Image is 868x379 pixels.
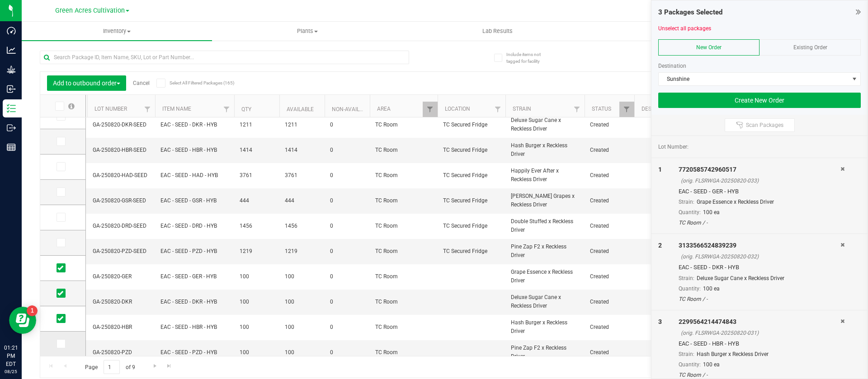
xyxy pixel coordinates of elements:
[445,106,470,112] a: Location
[658,93,861,108] button: Create New Order
[470,27,525,35] span: Lab Results
[332,106,372,112] a: Non-Available
[679,219,840,227] div: TC Room / -
[240,222,274,230] span: 1456
[330,348,364,357] span: 0
[793,44,827,51] span: Existing Order
[590,171,629,180] span: Created
[679,339,840,348] div: EAC - SEED - HBR - HYB
[658,25,711,32] a: Unselect all packages
[697,275,784,281] span: Deluxe Sugar Cane x Reckless Driver
[443,197,500,205] span: TC Secured Fridge
[658,143,689,151] span: Lot Number:
[443,222,500,230] span: TC Secured Fridge
[681,253,840,261] div: (orig. FLSRWGA-20250820-032)
[592,106,611,112] a: Status
[679,187,840,196] div: EAC - SEED - GER - HYB
[162,106,191,112] a: Item Name
[697,199,774,205] span: Grape Essence x Reckless Driver
[570,102,585,117] a: Filter
[330,222,364,230] span: 0
[240,298,274,306] span: 100
[423,102,438,117] a: Filter
[160,298,229,306] span: EAC - SEED - DKR - HYB
[746,122,783,129] span: Scan Packages
[285,197,319,205] span: 444
[679,199,694,205] span: Strain:
[240,121,274,129] span: 1211
[506,51,552,65] span: Include items not tagged for facility
[104,360,120,374] input: 1
[240,247,274,256] span: 1219
[287,106,314,112] a: Available
[240,272,274,281] span: 100
[241,106,251,112] a: Qty
[7,26,16,35] inline-svg: Dashboard
[375,348,432,357] span: TC Room
[140,102,155,117] a: Filter
[679,285,701,292] span: Quantity:
[93,272,150,281] span: GA-250820-GER
[93,121,150,129] span: GA-250820-DKR-SEED
[590,197,629,205] span: Created
[240,171,274,180] span: 3761
[93,298,150,306] span: GA-250820-DKR
[27,305,38,316] iframe: Resource center unread badge
[443,146,500,154] span: TC Secured Fridge
[681,329,840,337] div: (orig. FLSRWGA-20250820-031)
[160,323,229,332] span: EAC - SEED - HBR - HYB
[511,293,579,310] span: Deluxe Sugar Cane x Reckless Driver
[703,209,720,215] span: 100 ea
[725,118,795,132] button: Scan Packages
[93,171,150,180] span: GA-250820-HAD-SEED
[679,209,701,215] span: Quantity:
[697,351,769,357] span: Hash Burger x Reckless Driver
[93,222,150,230] span: GA-250820-DRD-SEED
[375,222,432,230] span: TC Room
[375,247,432,256] span: TC Room
[443,171,500,180] span: TC Secured Fridge
[7,143,16,152] inline-svg: Reports
[47,75,126,91] button: Add to outbound order
[590,146,629,154] span: Created
[40,51,409,64] input: Search Package ID, Item Name, SKU, Lot or Part Number...
[240,146,274,154] span: 1414
[330,247,364,256] span: 0
[7,84,16,94] inline-svg: Inbound
[375,197,432,205] span: TC Room
[330,323,364,332] span: 0
[240,197,274,205] span: 444
[679,317,840,327] div: 2299564214474843
[511,116,579,133] span: Deluxe Sugar Cane x Reckless Driver
[513,106,531,112] a: Strain
[703,285,720,292] span: 100 ea
[590,121,629,129] span: Created
[658,318,662,325] span: 3
[133,80,150,86] a: Cancel
[330,197,364,205] span: 0
[375,323,432,332] span: TC Room
[93,146,150,154] span: GA-250820-HBR-SEED
[7,46,16,55] inline-svg: Analytics
[160,197,229,205] span: EAC - SEED - GSR - HYB
[22,27,212,35] span: Inventory
[375,171,432,180] span: TC Room
[377,106,391,112] a: Area
[511,268,579,285] span: Grape Essence x Reckless Driver
[679,263,840,272] div: EAC - SEED - DKR - HYB
[679,275,694,281] span: Strain:
[53,80,120,87] span: Add to outbound order
[330,171,364,180] span: 0
[658,242,662,249] span: 2
[160,348,229,357] span: EAC - SEED - PZD - HYB
[285,171,319,180] span: 3761
[330,146,364,154] span: 0
[160,272,229,281] span: EAC - SEED - GER - HYB
[681,177,840,185] div: (orig. FLSRWGA-20250820-033)
[511,192,579,209] span: [PERSON_NAME] Grapes x Reckless Driver
[590,222,629,230] span: Created
[160,121,229,129] span: EAC - SEED - DKR - HYB
[93,247,150,256] span: GA-250820-PZD-SEED
[170,80,215,85] span: Select All Filtered Packages (165)
[679,371,840,379] div: TC Room / -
